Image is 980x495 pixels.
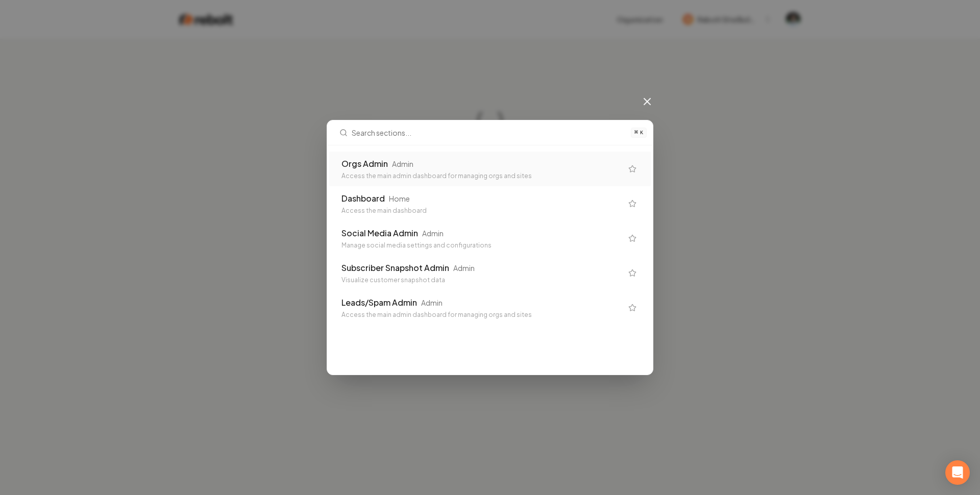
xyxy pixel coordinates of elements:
[392,159,413,169] div: Admin
[341,262,449,274] div: Subscriber Snapshot Admin
[341,207,622,215] div: Access the main dashboard
[341,192,385,205] div: Dashboard
[389,193,410,204] div: Home
[327,145,653,331] div: Search sections...
[341,296,417,309] div: Leads/Spam Admin
[341,276,622,284] div: Visualize customer snapshot data
[341,311,622,319] div: Access the main admin dashboard for managing orgs and sites
[422,228,444,238] div: Admin
[341,227,418,239] div: Social Media Admin
[341,241,622,250] div: Manage social media settings and configurations
[421,298,443,308] div: Admin
[341,172,622,180] div: Access the main admin dashboard for managing orgs and sites
[341,158,388,170] div: Orgs Admin
[945,460,970,485] div: Open Intercom Messenger
[453,263,475,273] div: Admin
[352,120,625,145] input: Search sections...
